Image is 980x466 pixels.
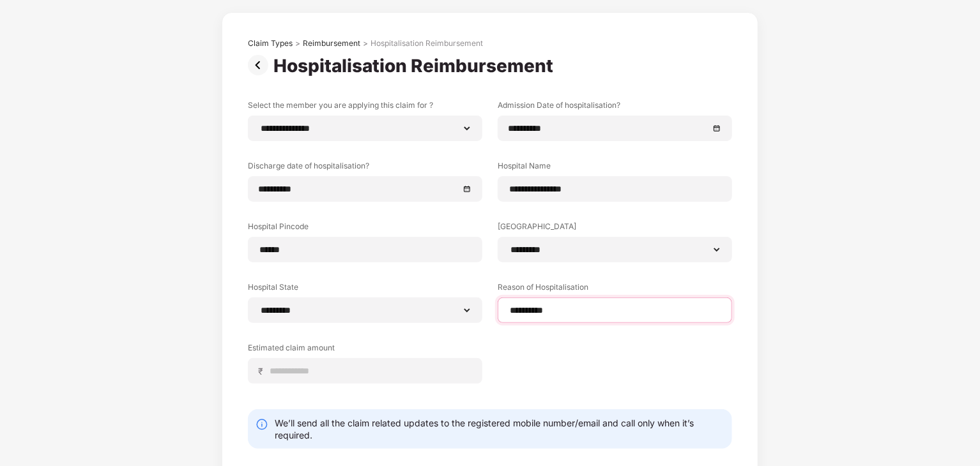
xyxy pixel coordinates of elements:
span: ₹ [258,365,268,377]
label: Hospital Name [498,160,732,176]
div: Reimbursement [303,38,360,49]
label: Discharge date of hospitalisation? [248,160,482,176]
div: Claim Types [248,38,293,49]
div: Hospitalisation Reimbursement [273,55,558,77]
label: [GEOGRAPHIC_DATA] [498,221,732,237]
label: Estimated claim amount [248,342,482,358]
label: Hospital Pincode [248,221,482,237]
label: Select the member you are applying this claim for ? [248,100,482,116]
div: > [295,38,300,49]
label: Admission Date of hospitalisation? [498,100,732,116]
div: Hospitalisation Reimbursement [371,38,483,49]
img: svg+xml;base64,PHN2ZyBpZD0iUHJldi0zMngzMiIgeG1sbnM9Imh0dHA6Ly93d3cudzMub3JnLzIwMDAvc3ZnIiB3aWR0aD... [248,55,273,75]
label: Hospital State [248,282,482,297]
div: We’ll send all the claim related updates to the registered mobile number/email and call only when... [275,417,724,441]
img: svg+xml;base64,PHN2ZyBpZD0iSW5mby0yMHgyMCIgeG1sbnM9Imh0dHA6Ly93d3cudzMub3JnLzIwMDAvc3ZnIiB3aWR0aD... [256,418,268,431]
label: Reason of Hospitalisation [498,282,732,297]
div: > [363,38,368,49]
